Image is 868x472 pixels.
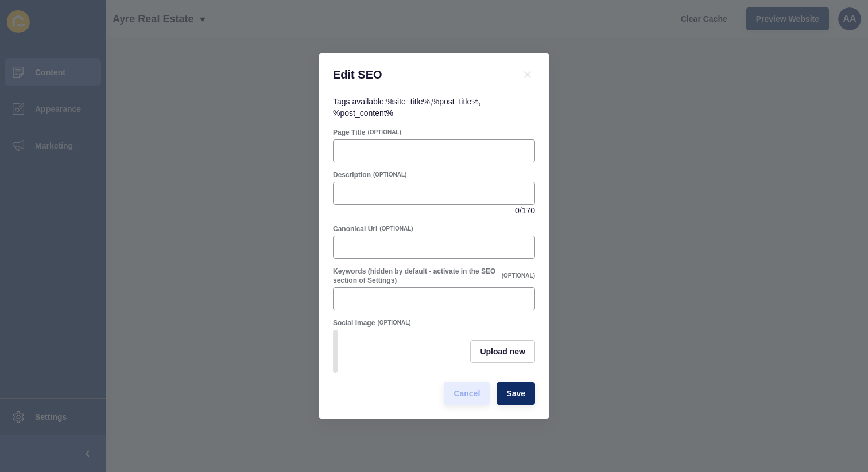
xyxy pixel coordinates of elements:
[386,97,430,106] code: %site_title%
[333,267,499,285] label: Keywords (hidden by default - activate in the SEO section of Settings)
[333,108,393,118] code: %post_content%
[377,319,410,327] span: (OPTIONAL)
[333,318,375,327] label: Social Image
[520,205,522,216] span: /
[333,224,377,233] label: Canonical Url
[432,97,479,106] code: %post_title%
[373,171,406,179] span: (OPTIONAL)
[480,346,525,357] span: Upload new
[333,67,506,82] h1: Edit SEO
[506,388,525,399] span: Save
[367,128,401,136] span: (OPTIONAL)
[379,225,413,233] span: (OPTIONAL)
[515,205,520,216] span: 0
[444,382,490,405] button: Cancel
[502,272,535,280] span: (OPTIONAL)
[522,205,535,216] span: 170
[470,340,535,363] button: Upload new
[454,388,480,399] span: Cancel
[333,97,481,118] span: Tags available: , ,
[333,170,371,180] label: Description
[497,382,535,405] button: Save
[333,128,365,137] label: Page Title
